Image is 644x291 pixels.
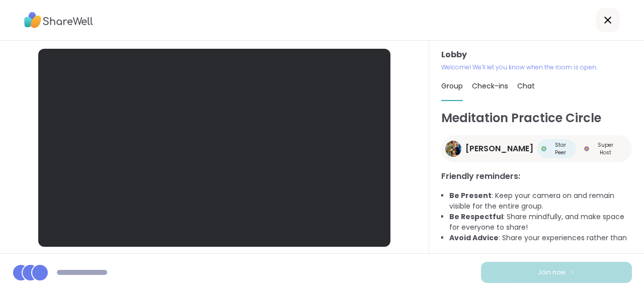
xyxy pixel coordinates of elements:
[570,269,576,275] img: ShareWell Logomark
[441,109,632,127] h1: Meditation Practice Circle
[445,141,461,157] img: Nicholas
[441,170,632,182] h3: Friendly reminders:
[591,141,620,156] span: Super Host
[449,233,499,243] b: Avoid Advice
[449,190,632,212] li: : Keep your camera on and remain visible for the entire group.
[449,212,503,222] b: Be Respectful
[441,63,632,72] p: Welcome! We’ll let you know when the room is open.
[449,233,632,264] li: : Share your experiences rather than advice, as peers are not mental health professionals.
[584,146,589,151] img: Super Host
[548,141,572,156] span: Star Peer
[517,81,535,91] span: Chat
[441,135,632,162] a: Nicholas[PERSON_NAME]Star PeerStar PeerSuper HostSuper Host
[449,212,632,233] li: : Share mindfully, and make space for everyone to share!
[449,190,492,201] b: Be Present
[541,146,546,151] img: Star Peer
[481,262,632,283] button: Join now
[472,81,508,91] span: Check-ins
[441,81,463,91] span: Group
[24,9,93,32] img: ShareWell Logo
[441,49,632,61] h3: Lobby
[538,268,566,277] span: Join now
[465,143,533,155] span: [PERSON_NAME]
